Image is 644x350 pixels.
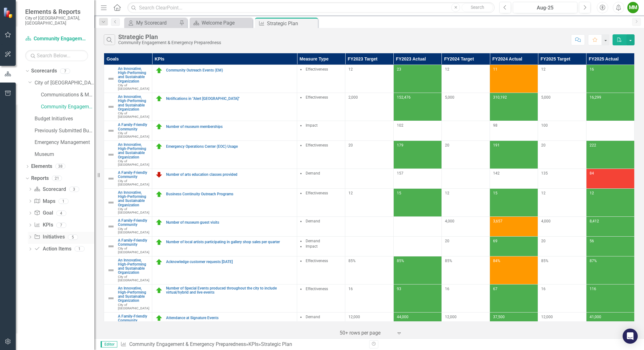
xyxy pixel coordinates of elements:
span: 15 [397,191,401,195]
span: 222 [590,143,596,147]
a: A Family-Friendly Community [118,123,149,131]
span: 12 [541,191,546,195]
span: 84 [590,171,594,175]
a: KPIs [248,341,258,347]
img: Not Defined [107,223,115,230]
td: Double-Click to Edit Right Click for Context Menu [104,284,152,312]
span: 191 [493,143,500,147]
img: Not Defined [107,267,115,274]
span: 16 [348,287,353,291]
span: 12 [590,191,594,195]
img: On Target [155,287,163,294]
span: 152,476 [397,95,411,100]
span: 16,299 [590,95,601,100]
div: 38 [55,164,65,169]
img: Not Defined [107,127,115,135]
a: Emergency Management [35,139,94,146]
a: Goal [34,209,53,217]
span: Demand [306,219,320,223]
a: Welcome Page [191,19,251,27]
a: My Scorecard [126,19,178,27]
img: On Target [155,123,163,130]
div: Welcome Page [202,19,251,27]
td: Double-Click to Edit [297,93,345,121]
img: On Target [155,314,163,322]
span: 157 [397,171,403,175]
a: Scorecards [31,67,57,75]
td: Double-Click to Edit Right Click for Context Menu [104,65,152,93]
td: Double-Click to Edit [297,121,345,141]
img: On Target [155,258,163,266]
img: Not Defined [107,318,115,326]
div: 1 [75,246,85,252]
div: 5 [68,234,78,240]
img: Not Defined [107,199,115,206]
img: Not Defined [107,75,115,83]
td: Double-Click to Edit Right Click for Context Menu [152,169,297,189]
span: 16 [590,67,594,72]
img: Below Plan [155,171,163,178]
span: 20 [445,143,449,147]
button: MM [627,2,639,13]
span: 56 [590,239,594,243]
td: Double-Click to Edit Right Click for Context Menu [104,93,152,121]
a: An Innovative, High-Performing and Sustainable Organization [118,191,149,207]
span: 12,000 [348,315,360,319]
a: Notifications in "Alert [GEOGRAPHIC_DATA]" [166,97,294,101]
span: 5,000 [541,95,551,100]
span: Effectiveness [306,191,328,195]
span: 310,192 [493,95,507,100]
span: 20 [348,143,353,147]
a: KPIs [34,221,53,229]
span: 87% [590,259,597,263]
span: 20 [445,239,449,243]
span: Effectiveness [306,67,328,72]
span: 93 [397,287,401,291]
span: 85% [541,259,548,263]
span: City of [GEOGRAPHIC_DATA] [118,247,149,254]
a: Budget Initiatives [35,115,94,123]
span: 37,500 [493,315,505,319]
div: Strategic Plan [267,20,316,27]
span: City of [GEOGRAPHIC_DATA] [118,303,149,310]
span: 12 [445,67,449,72]
a: Number of museum memberships [166,125,294,129]
div: Open Intercom Messenger [623,329,638,344]
a: Reports [31,175,49,182]
span: 102 [397,123,403,128]
span: 41,000 [590,315,601,319]
img: Not Defined [107,243,115,250]
span: 98 [493,123,497,128]
span: 85% [397,259,404,263]
span: 15 [493,191,497,195]
a: Number of local artists participating in gallery shop sales per quarter [166,240,294,244]
div: My Scorecard [136,19,178,27]
td: Double-Click to Edit Right Click for Context Menu [104,141,152,169]
div: Community Engagement & Emergency Preparedness [118,40,221,45]
span: City of [GEOGRAPHIC_DATA] [118,131,149,138]
span: 8,412 [590,219,599,223]
td: Double-Click to Edit Right Click for Context Menu [152,217,297,237]
a: Action Items [34,245,71,253]
td: Double-Click to Edit Right Click for Context Menu [152,65,297,93]
td: Double-Click to Edit [297,256,345,284]
span: Demand [306,315,320,319]
a: An Innovative, High-Performing and Sustainable Organization [118,286,149,303]
span: City of [GEOGRAPHIC_DATA] [118,83,149,90]
span: 85% [348,259,356,263]
span: Effectiveness [306,287,328,291]
div: 3 [69,186,79,192]
a: Emergency Operations Center (EOC) Usage [166,145,294,149]
td: Double-Click to Edit [297,313,345,332]
a: Business Continuity Outreach Programs [166,192,294,196]
div: 21 [52,176,62,181]
div: 7 [60,68,70,74]
span: 142 [493,171,500,175]
span: City of [GEOGRAPHIC_DATA] [118,179,149,186]
td: Double-Click to Edit Right Click for Context Menu [104,313,152,332]
a: Initiatives [34,233,64,241]
span: 5,000 [445,95,454,100]
td: Double-Click to Edit Right Click for Context Menu [104,256,152,284]
a: Scorecard [34,186,66,193]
